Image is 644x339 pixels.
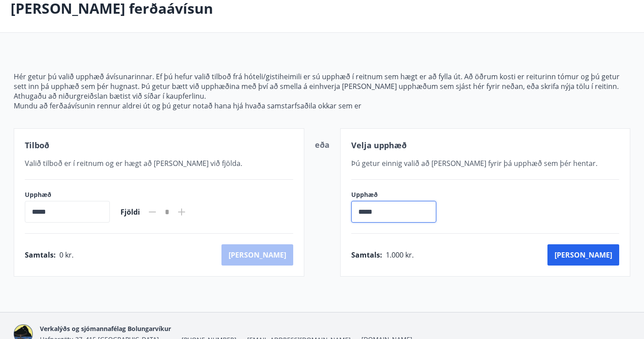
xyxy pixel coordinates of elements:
[25,140,49,150] span: Tilboð
[14,91,630,101] p: Athugaðu að niðurgreiðslan bætist við síðar í kaupferlinu.
[547,244,619,266] button: [PERSON_NAME]
[351,158,597,168] span: Þú getur einnig valið að [PERSON_NAME] fyrir þá upphæð sem þér hentar.
[14,72,630,91] p: Hér getur þú valið upphæð ávísunarinnar. Ef þú hefur valið tilboð frá hóteli/gistiheimili er sú u...
[25,250,56,260] span: Samtals :
[351,190,445,199] label: Upphæð
[14,101,630,111] p: Mundu að ferðaávísunin rennur aldrei út og þú getur notað hana hjá hvaða samstarfsaðila okkar sem er
[315,139,330,150] span: eða
[120,207,140,217] span: Fjöldi
[25,190,110,199] label: Upphæð
[59,250,74,260] span: 0 kr.
[25,158,242,168] span: Valið tilboð er í reitnum og er hægt að [PERSON_NAME] við fjölda.
[386,250,414,260] span: 1.000 kr.
[351,140,407,150] span: Velja upphæð
[351,250,382,260] span: Samtals :
[40,324,171,333] span: Verkalýðs og sjómannafélag Bolungarvíkur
